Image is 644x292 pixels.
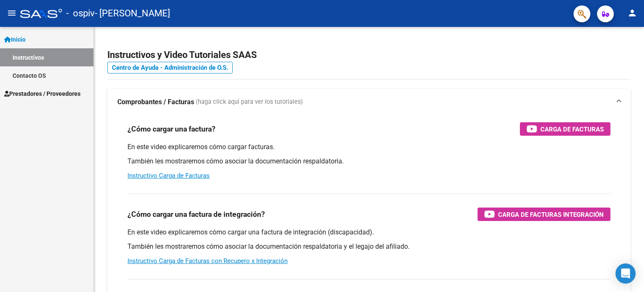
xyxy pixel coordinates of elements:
a: Centro de Ayuda - Administración de O.S. [107,62,233,74]
button: Carga de Facturas [520,122,610,136]
span: - [PERSON_NAME] [95,4,170,23]
button: Carga de Facturas Integración [478,208,610,221]
h2: Instructivos y Video Tutoriales SAAS [107,47,631,63]
h3: ¿Cómo cargar una factura? [127,123,216,135]
span: Carga de Facturas Integración [498,209,604,220]
span: (haga click aquí para ver los tutoriales) [196,97,303,107]
div: Open Intercom Messenger [615,263,636,284]
strong: Comprobantes / Facturas [117,97,194,107]
mat-icon: menu [7,8,17,18]
mat-expansion-panel-header: Comprobantes / Facturas (haga click aquí para ver los tutoriales) [107,89,631,116]
h3: ¿Cómo cargar una factura de integración? [127,208,265,220]
a: Instructivo Carga de Facturas [127,172,210,179]
a: Instructivo Carga de Facturas con Recupero x Integración [127,257,288,265]
mat-icon: person [627,8,637,18]
p: En este video explicaremos cómo cargar facturas. [127,142,610,152]
p: También les mostraremos cómo asociar la documentación respaldatoria. [127,157,610,166]
span: Prestadores / Proveedores [4,89,80,98]
p: En este video explicaremos cómo cargar una factura de integración (discapacidad). [127,228,610,237]
span: Carga de Facturas [540,124,604,134]
span: - ospiv [66,4,95,23]
span: Inicio [4,35,26,44]
p: También les mostraremos cómo asociar la documentación respaldatoria y el legajo del afiliado. [127,242,610,251]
